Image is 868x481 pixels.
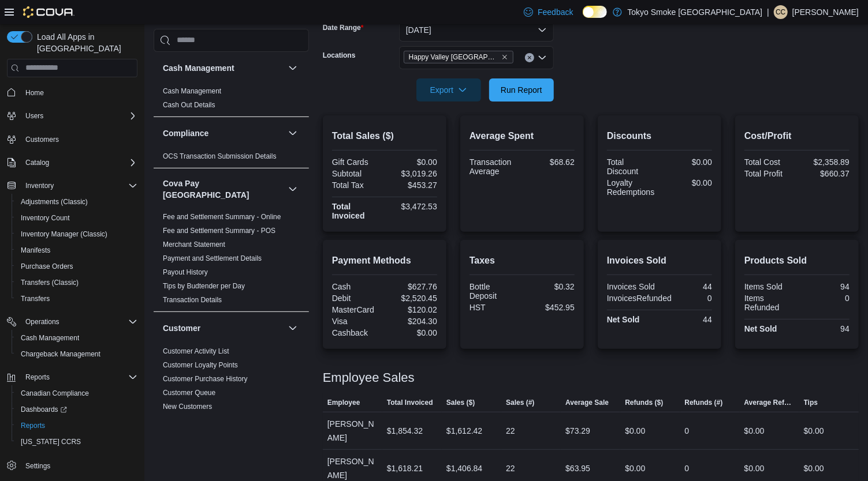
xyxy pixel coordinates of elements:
a: Tips by Budtender per Day [163,282,245,290]
a: Manifests [16,243,55,257]
span: Happy Valley [GEOGRAPHIC_DATA] [409,51,499,63]
a: Feedback [519,1,578,24]
label: Locations [323,51,356,60]
div: $3,019.26 [387,169,437,178]
span: Reports [16,419,137,433]
div: Cody Cabot-Letto [774,5,788,19]
a: Inventory Count [16,211,74,225]
a: Merchant Statement [163,240,225,249]
div: $1,406.84 [446,461,482,475]
a: Dashboards [12,401,142,418]
div: $660.37 [799,169,850,178]
span: Catalog [21,156,137,170]
button: Operations [2,314,142,330]
div: Cova Pay [GEOGRAPHIC_DATA] [154,210,309,311]
a: Adjustments (Classic) [16,195,92,209]
div: $1,618.21 [387,461,423,475]
div: MasterCard [332,305,382,314]
img: Cova [23,6,74,18]
span: Operations [25,317,59,326]
a: Customer Queue [163,389,215,397]
p: [PERSON_NAME] [792,5,859,19]
span: Load All Apps in [GEOGRAPHIC_DATA] [32,31,137,54]
span: Dashboards [21,405,67,414]
button: Cash Management [286,61,300,75]
span: Manifests [16,243,137,257]
span: Payout History [163,268,208,277]
div: $2,520.45 [387,294,437,303]
div: 44 [662,315,712,324]
span: Chargeback Management [16,347,137,361]
button: Reports [21,370,54,384]
div: Debit [332,294,382,303]
span: Adjustments (Classic) [21,197,88,206]
a: Chargeback Management [16,347,105,361]
div: Invoices Sold [607,282,657,291]
div: Gift Cards [332,157,382,167]
span: CC [776,5,785,19]
div: $0.00 [744,461,765,475]
h2: Products Sold [744,254,850,268]
span: Feedback [538,6,573,18]
span: Transfers [21,294,50,303]
span: Customers [25,135,59,144]
a: Purchase Orders [16,260,78,273]
div: 0 [799,294,850,303]
a: Inventory Manager (Classic) [16,227,112,241]
span: Dashboards [16,403,137,416]
span: Reports [21,370,137,384]
div: $0.00 [387,328,437,337]
button: Cova Pay [GEOGRAPHIC_DATA] [163,178,284,201]
button: Customers [2,131,142,148]
button: Operations [21,315,64,329]
span: Settings [21,458,137,472]
div: $0.32 [524,282,575,291]
a: Transfers [16,292,54,306]
a: Customer Activity List [163,347,229,355]
span: Settings [25,461,50,471]
div: 44 [662,282,712,291]
button: Cash Management [163,62,284,74]
span: Refunds ($) [625,398,663,407]
div: 0 [685,461,690,475]
input: Dark Mode [583,6,607,18]
span: Refunds (#) [685,398,723,407]
span: Inventory Manager (Classic) [16,227,137,241]
div: $0.00 [744,424,765,438]
h3: Customer [163,322,200,334]
span: Customer Activity List [163,347,229,356]
button: Catalog [21,156,54,170]
a: Cash Management [163,87,221,95]
p: | [767,5,769,19]
div: $73.29 [565,424,590,438]
div: Items Refunded [744,294,795,312]
div: Total Cost [744,157,795,167]
span: Users [25,111,43,121]
button: Compliance [163,127,284,139]
button: Reports [12,418,142,434]
div: $452.95 [524,303,575,312]
div: $0.00 [804,424,824,438]
a: Home [21,86,49,100]
button: Adjustments (Classic) [12,194,142,210]
div: $2,358.89 [799,157,850,167]
button: Catalog [2,155,142,171]
div: $0.00 [625,461,645,475]
button: Inventory [2,178,142,194]
span: Transaction Details [163,295,222,305]
span: Washington CCRS [16,435,137,449]
a: [US_STATE] CCRS [16,435,85,449]
div: $68.62 [524,157,575,167]
span: Home [21,85,137,100]
button: Cash Management [12,330,142,346]
a: New Customers [163,403,212,411]
span: Tips [804,398,818,407]
span: Payment and Settlement Details [163,254,262,263]
button: Export [416,78,481,102]
div: $0.00 [662,178,712,187]
span: Total Invoiced [387,398,433,407]
span: Export [423,78,474,102]
span: Customer Queue [163,388,215,397]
